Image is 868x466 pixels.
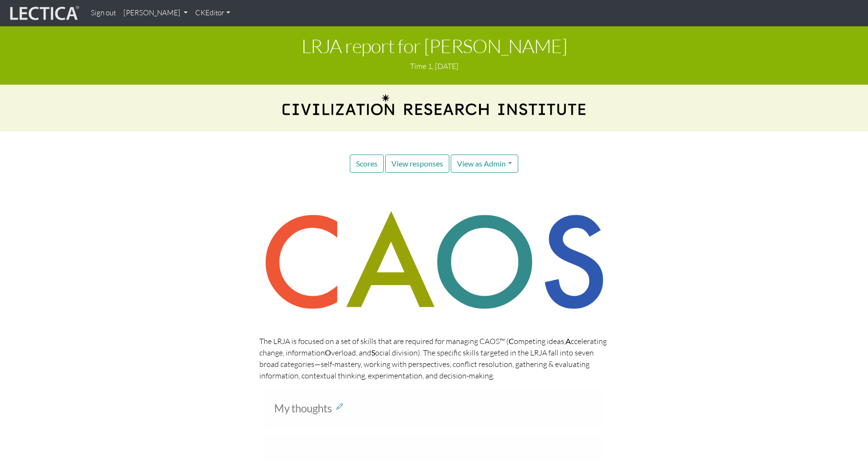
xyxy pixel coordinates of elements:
[87,4,120,22] a: Sign out
[7,60,861,72] p: Time 1, [DATE]
[391,159,443,168] span: View responses
[509,336,514,345] strong: C
[325,348,331,357] strong: O
[191,4,234,22] a: CKEditor
[274,402,332,415] span: My thoughts
[350,155,384,173] button: Scores
[566,336,571,345] strong: A
[8,4,79,22] img: lecticalive
[7,35,861,56] h1: LRJA report for [PERSON_NAME]
[120,4,191,22] a: [PERSON_NAME]
[371,348,375,357] strong: S
[279,92,590,123] img: Formula Interiors logo
[259,335,609,381] p: The LRJA is focused on a set of skills that are required for managing CAOS™ ( ompeting ideas, cce...
[356,159,378,168] span: Scores
[385,155,449,173] button: View responses
[259,211,609,313] img: CAOS skills
[451,155,518,173] button: View as Admin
